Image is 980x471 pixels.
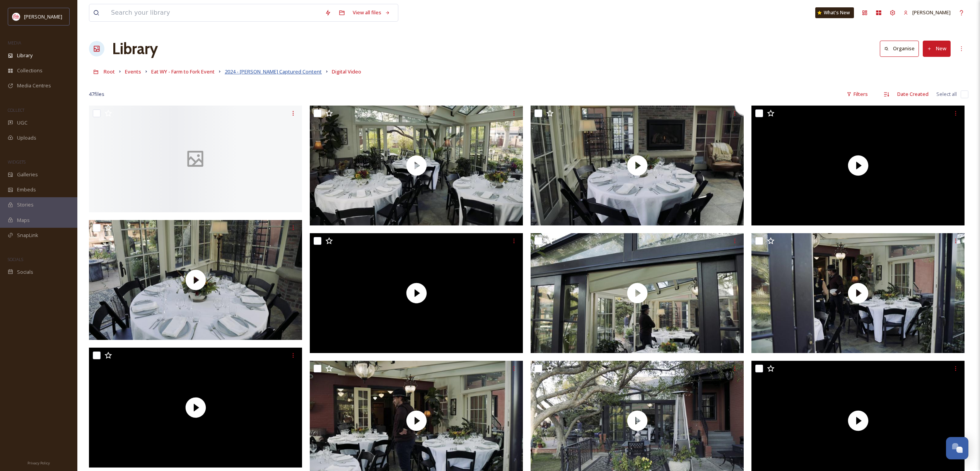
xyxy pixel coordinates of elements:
[880,41,923,56] a: Organise
[17,171,38,178] span: Galleries
[89,220,302,340] img: thumbnail
[89,348,302,468] img: thumbnail
[946,437,968,459] button: Open Chat
[17,268,33,276] span: Socials
[17,134,36,142] span: Uploads
[225,67,322,76] a: 2024 - [PERSON_NAME] Captured Content
[893,87,932,102] div: Date Created
[8,40,21,46] span: MEDIA
[17,186,36,193] span: Embeds
[107,4,321,21] input: Search your library
[8,256,23,262] span: SOCIALS
[332,67,361,76] a: Digital Video
[24,13,62,20] span: [PERSON_NAME]
[751,233,965,353] img: thumbnail
[310,233,523,353] img: thumbnail
[923,41,951,56] button: New
[17,119,27,126] span: UGC
[125,67,141,76] a: Events
[12,13,20,20] img: images%20(1).png
[880,41,919,56] button: Organise
[151,68,215,75] span: Eat WY - Farm to Fork Event
[843,87,872,102] div: Filters
[104,68,115,75] span: Root
[89,90,104,98] span: 47 file s
[531,106,744,225] img: thumbnail
[27,461,50,466] span: Privacy Policy
[8,107,24,113] span: COLLECT
[349,5,394,20] a: View all files
[531,233,744,353] img: thumbnail
[104,67,115,76] a: Root
[225,68,322,75] span: 2024 - [PERSON_NAME] Captured Content
[8,159,26,165] span: WIDGETS
[17,67,43,74] span: Collections
[17,217,30,224] span: Maps
[17,232,38,239] span: SnapLink
[151,67,215,76] a: Eat WY - Farm to Fork Event
[27,458,50,467] a: Privacy Policy
[815,7,854,18] a: What's New
[936,90,957,98] span: Select all
[751,106,965,225] img: thumbnail
[310,106,523,225] img: thumbnail
[17,201,34,208] span: Stories
[125,68,141,75] span: Events
[17,52,32,59] span: Library
[332,68,361,75] span: Digital Video
[900,5,954,20] a: [PERSON_NAME]
[912,9,951,16] span: [PERSON_NAME]
[17,82,51,89] span: Media Centres
[112,37,158,60] a: Library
